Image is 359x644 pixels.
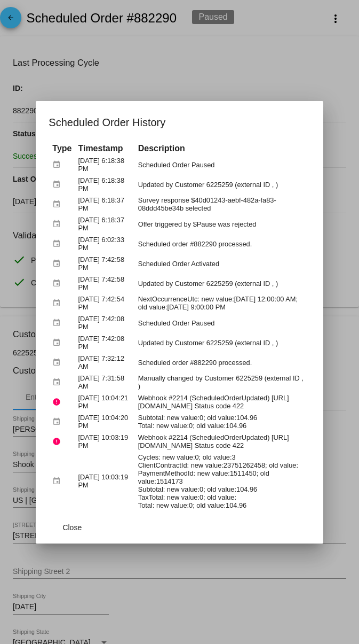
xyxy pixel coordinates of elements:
[135,215,309,234] td: Offer triggered by $Pause was rejected
[135,353,309,372] td: Scheduled order #882290 processed.
[52,335,65,351] mat-icon: event
[75,215,134,234] td: [DATE] 6:18:37 PM
[75,254,134,273] td: [DATE] 7:42:58 PM
[135,452,309,510] td: Cycles: new value:0; old value:3 ClientContractId: new value:23751262458; old value: PaymentMetho...
[52,433,65,450] mat-icon: error
[50,143,74,154] th: Type
[75,393,134,412] td: [DATE] 10:04:21 PM
[52,414,65,430] mat-icon: event
[75,413,134,431] td: [DATE] 10:04:20 PM
[135,393,309,412] td: Webhook #2214 (ScheduledOrderUpdated) [URL][DOMAIN_NAME] Status code 422
[52,176,65,193] mat-icon: event
[135,314,309,332] td: Scheduled Order Paused
[75,432,134,451] td: [DATE] 10:03:19 PM
[135,156,309,174] td: Scheduled Order Paused
[135,235,309,253] td: Scheduled order #882290 processed.
[135,274,309,293] td: Updated by Customer 6225259 (external ID , )
[135,175,309,194] td: Updated by Customer 6225259 (external ID , )
[52,236,65,252] mat-icon: event
[135,143,309,154] th: Description
[75,195,134,214] td: [DATE] 6:18:37 PM
[52,275,65,292] mat-icon: event
[135,294,309,313] td: NextOccurrenceUtc: new value:[DATE] 12:00:00 AM; old value:[DATE] 9:00:00 PM
[75,175,134,194] td: [DATE] 6:18:38 PM
[135,373,309,392] td: Manually changed by Customer 6225259 (external ID , )
[75,235,134,253] td: [DATE] 6:02:33 PM
[52,473,65,490] mat-icon: event
[75,353,134,372] td: [DATE] 7:32:12 AM
[75,452,134,510] td: [DATE] 10:03:19 PM
[75,373,134,392] td: [DATE] 7:31:58 AM
[135,413,309,431] td: Subtotal: new value:0; old value:104.96 Total: new value:0; old value:104.96
[75,143,134,154] th: Timestamp
[52,216,65,232] mat-icon: event
[52,255,65,272] mat-icon: event
[135,254,309,273] td: Scheduled Order Activated
[75,294,134,313] td: [DATE] 7:42:54 PM
[62,523,82,532] span: Close
[135,333,309,352] td: Updated by Customer 6225259 (external ID , )
[75,314,134,332] td: [DATE] 7:42:08 PM
[52,157,65,173] mat-icon: event
[75,333,134,352] td: [DATE] 7:42:08 PM
[52,354,65,371] mat-icon: event
[49,114,310,131] h1: Scheduled Order History
[75,274,134,293] td: [DATE] 7:42:58 PM
[135,432,309,451] td: Webhook #2214 (ScheduledOrderUpdated) [URL][DOMAIN_NAME] Status code 422
[49,518,95,537] button: Close dialog
[52,196,65,213] mat-icon: event
[52,394,65,410] mat-icon: error
[52,315,65,331] mat-icon: event
[135,195,309,214] td: Survey response $40d01243-aebf-482a-fa83-08ddd45be34b selected
[52,374,65,391] mat-icon: event
[52,295,65,312] mat-icon: event
[75,156,134,174] td: [DATE] 6:18:38 PM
